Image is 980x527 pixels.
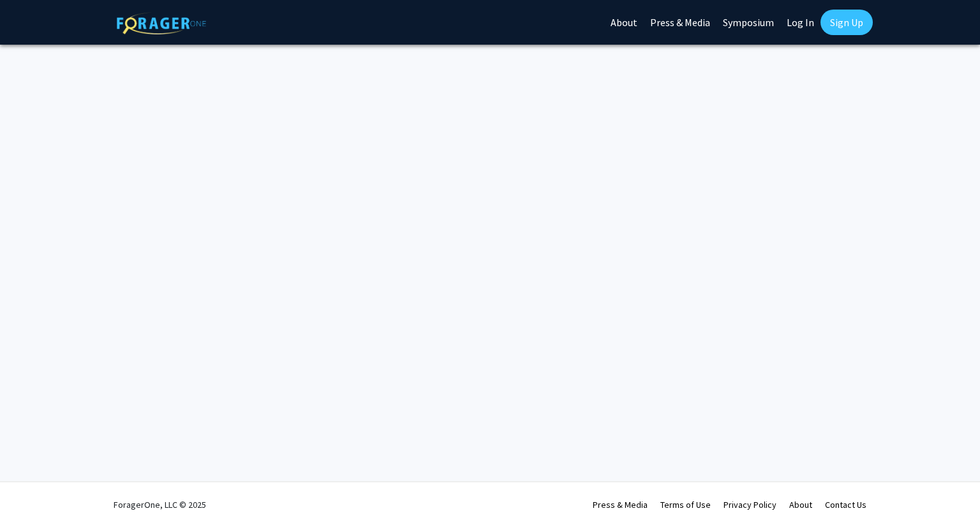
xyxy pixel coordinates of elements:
[789,499,812,510] a: About
[820,10,873,35] a: Sign Up
[724,499,776,510] a: Privacy Policy
[117,12,206,34] img: ForagerOne Logo
[593,499,648,510] a: Press & Media
[825,499,866,510] a: Contact Us
[114,482,206,527] div: ForagerOne, LLC © 2025
[660,499,711,510] a: Terms of Use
